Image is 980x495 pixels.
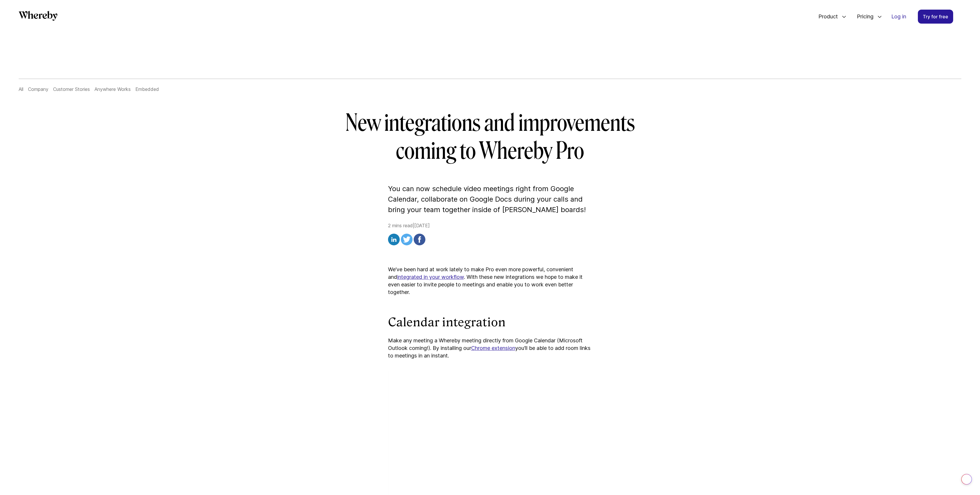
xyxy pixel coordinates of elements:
[388,222,592,247] div: 2 mins read | [DATE]
[414,234,425,245] img: facebook
[19,11,57,23] a: Whereby
[401,234,413,245] img: twitter
[388,234,400,245] img: linkedin
[322,109,658,165] h1: New integrations and improvements coming to Whereby Pro
[851,7,875,26] span: Pricing
[887,10,911,23] a: Log in
[53,86,90,92] a: Customer Stories
[95,86,131,92] a: Anywhere Works
[918,10,953,24] a: Try for free
[397,274,464,280] a: integrated in your workflow
[28,86,48,92] a: Company
[135,86,159,92] a: Embedded
[388,184,592,215] p: You can now schedule video meetings right from Google Calendar, collaborate on Google Docs during...
[388,337,592,360] p: Make any meeting a Whereby meeting directly from Google Calendar (Microsoft Outlook coming!). By ...
[471,345,515,351] a: Chrome extension
[388,266,592,296] p: We’ve been hard at work lately to make Pro even more powerful, convenient and . With these new in...
[813,7,839,26] span: Product
[19,86,23,92] a: All
[19,11,57,21] svg: Whereby
[388,315,592,330] h2: Calendar integration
